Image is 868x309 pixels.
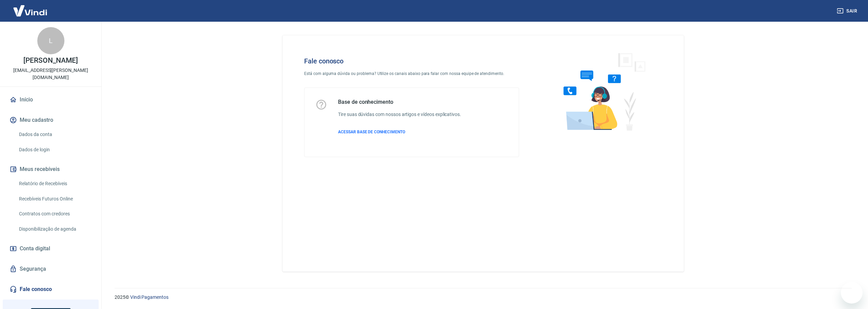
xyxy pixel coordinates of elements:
[16,192,93,206] a: Recebíveis Futuros Online
[338,111,461,118] h6: Tire suas dúvidas com nossos artigos e vídeos explicativos.
[115,294,852,301] p: 2025 ©
[37,27,64,54] div: L
[23,57,78,64] p: [PERSON_NAME]
[304,71,519,77] p: Está com alguma dúvida ou problema? Utilize os canais abaixo para falar com nossa equipe de atend...
[16,177,93,191] a: Relatório de Recebíveis
[16,128,93,141] a: Dados da conta
[8,241,93,256] a: Conta digital
[20,244,50,253] span: Conta digital
[8,0,52,21] img: Vindi
[835,5,860,17] button: Sair
[16,143,93,157] a: Dados de login
[5,67,96,81] p: [EMAIL_ADDRESS][PERSON_NAME][DOMAIN_NAME]
[304,57,519,65] h4: Fale conosco
[8,282,93,297] a: Fale conosco
[338,130,405,134] span: ACESSAR BASE DE CONHECIMENTO
[8,262,93,276] a: Segurança
[8,162,93,177] button: Meus recebíveis
[130,294,169,300] a: Vindi Pagamentos
[338,99,461,105] h5: Base de conhecimento
[16,207,93,221] a: Contratos com credores
[16,222,93,236] a: Disponibilização de agenda
[338,129,461,135] a: ACESSAR BASE DE CONHECIMENTO
[8,113,93,128] button: Meu cadastro
[8,92,93,107] a: Início
[550,46,653,137] img: Fale conosco
[841,282,863,304] iframe: Botão para abrir a janela de mensagens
